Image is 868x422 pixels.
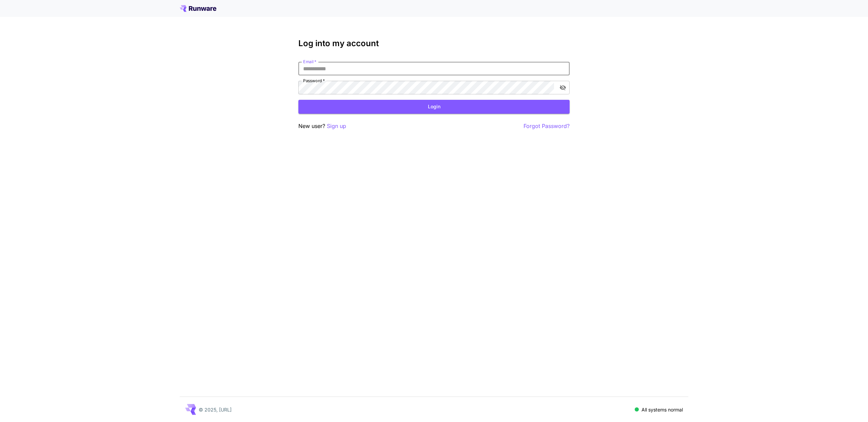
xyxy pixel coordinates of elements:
[303,59,316,65] label: Email
[199,406,232,413] p: © 2025, [URL]
[524,122,570,130] button: Forgot Password?
[298,100,570,114] button: Login
[298,122,346,130] p: New user?
[298,39,570,48] h3: Log into my account
[303,78,325,84] label: Password
[642,406,683,413] p: All systems normal
[327,122,346,130] button: Sign up
[557,81,569,94] button: toggle password visibility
